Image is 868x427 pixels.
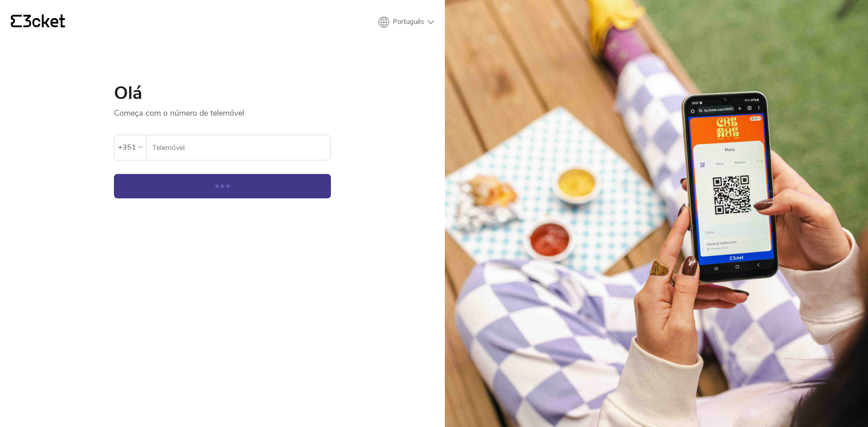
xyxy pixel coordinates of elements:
g: {' '} [11,15,22,28]
p: Começa com o número de telemóvel [114,102,331,118]
button: Continuar [114,174,331,198]
label: Telemóvel [146,135,330,160]
a: {' '} [11,14,65,30]
h1: Olá [114,84,331,102]
input: Telemóvel [152,135,330,160]
div: +351 [118,141,136,154]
